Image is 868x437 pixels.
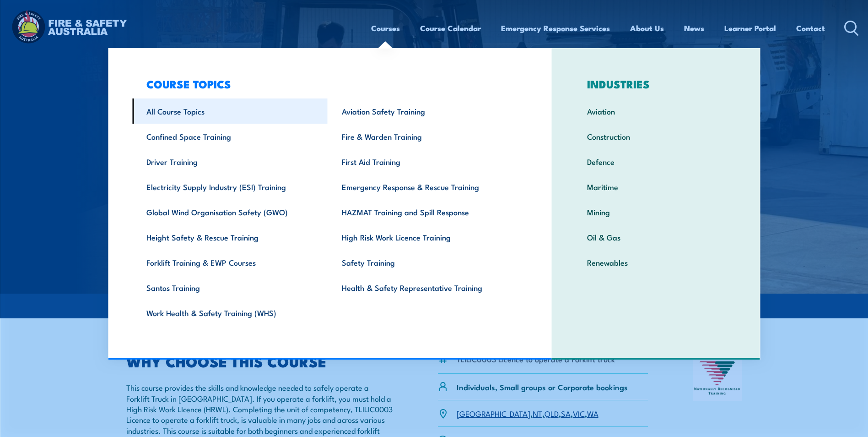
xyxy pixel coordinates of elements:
[573,224,739,250] a: Oil & Gas
[132,174,328,199] a: Electricity Supply Industry (ESI) Training
[328,275,523,300] a: Health & Safety Representative Training
[724,16,776,40] a: Learner Portal
[684,16,704,40] a: News
[573,250,739,275] a: Renewables
[132,149,328,174] a: Driver Training
[328,174,523,199] a: Emergency Response & Rescue Training
[573,174,739,199] a: Maritime
[132,224,328,250] a: Height Safety & Rescue Training
[693,355,742,401] img: Nationally Recognised Training logo.
[132,199,328,224] a: Global Wind Organisation Safety (GWO)
[328,124,523,149] a: Fire & Warden Training
[132,77,523,90] h3: COURSE TOPICS
[573,199,739,224] a: Mining
[573,124,739,149] a: Construction
[457,408,530,419] a: [GEOGRAPHIC_DATA]
[573,408,585,419] a: VIC
[126,355,394,367] h2: WHY CHOOSE THIS COURSE
[328,250,523,275] a: Safety Training
[573,98,739,124] a: Aviation
[371,16,400,40] a: Courses
[328,199,523,224] a: HAZMAT Training and Spill Response
[561,408,571,419] a: SA
[573,77,739,90] h3: INDUSTRIES
[328,224,523,250] a: High Risk Work Licence Training
[457,382,628,392] p: Individuals, Small groups or Corporate bookings
[328,98,523,124] a: Aviation Safety Training
[420,16,481,40] a: Course Calendar
[132,124,328,149] a: Confined Space Training
[573,149,739,174] a: Defence
[501,16,610,40] a: Emergency Response Services
[457,354,615,364] li: TLILIC0003 Licence to operate a Forklift truck
[132,250,328,275] a: Forklift Training & EWP Courses
[533,408,542,419] a: NT
[132,275,328,300] a: Santos Training
[457,408,598,419] p: , , , , ,
[132,300,328,325] a: Work Health & Safety Training (WHS)
[328,149,523,174] a: First Aid Training
[587,408,598,419] a: WA
[545,408,559,419] a: QLD
[132,98,328,124] a: All Course Topics
[796,16,825,40] a: Contact
[630,16,664,40] a: About Us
